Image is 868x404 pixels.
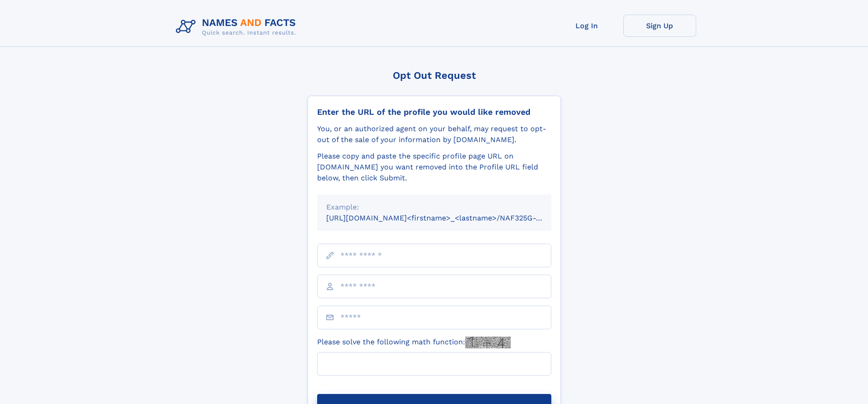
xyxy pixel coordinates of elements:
[317,337,511,348] label: Please solve the following math function:
[308,70,561,81] div: Opt Out Request
[326,202,542,213] div: Example:
[317,107,551,117] div: Enter the URL of the profile you would like removed
[317,123,551,145] div: You, or an authorized agent on your behalf, may request to opt-out of the sale of your informatio...
[317,151,551,184] div: Please copy and paste the specific profile page URL on [DOMAIN_NAME] you want removed into the Pr...
[550,15,623,37] a: Log In
[326,214,569,222] small: [URL][DOMAIN_NAME]<firstname>_<lastname>/NAF325G-xxxxxxxx
[623,15,696,37] a: Sign Up
[172,15,303,39] img: Logo Names and Facts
